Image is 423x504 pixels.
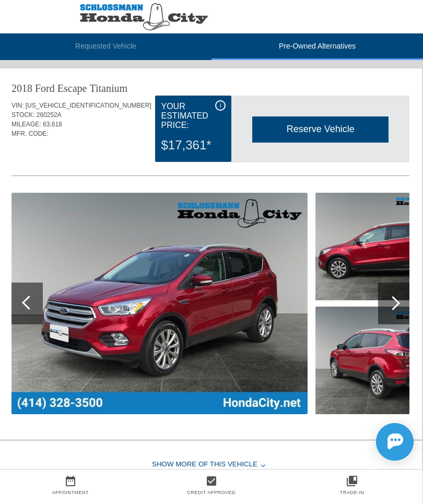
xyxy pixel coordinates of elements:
[37,111,62,119] span: 260252A
[161,132,226,159] div: $17,361*
[11,102,23,109] span: VIN:
[281,475,422,487] a: collections_bookmark
[141,475,282,487] a: check_box
[11,111,34,119] span: STOCK:
[43,121,62,128] span: 63,618
[187,490,236,495] a: Credit Approved
[11,130,49,137] span: MFR. CODE:
[26,102,151,109] span: [US_VEHICLE_IDENTIFICATION_NUMBER]
[161,100,226,132] div: Your Estimated Price:
[11,121,41,128] span: MILEAGE:
[252,116,389,142] div: Reserve Vehicle
[11,193,308,414] img: 1.jpg
[11,145,409,161] div: Quoted on [DATE] 7:03:37 PM
[340,490,365,495] a: Trade-In
[52,490,89,495] a: Appointment
[215,100,226,111] div: i
[329,414,423,470] iframe: Chat Assistance
[89,81,127,96] div: Titanium
[211,33,423,60] li: Pre-Owned Alternatives
[11,81,87,96] div: 2018 Ford Escape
